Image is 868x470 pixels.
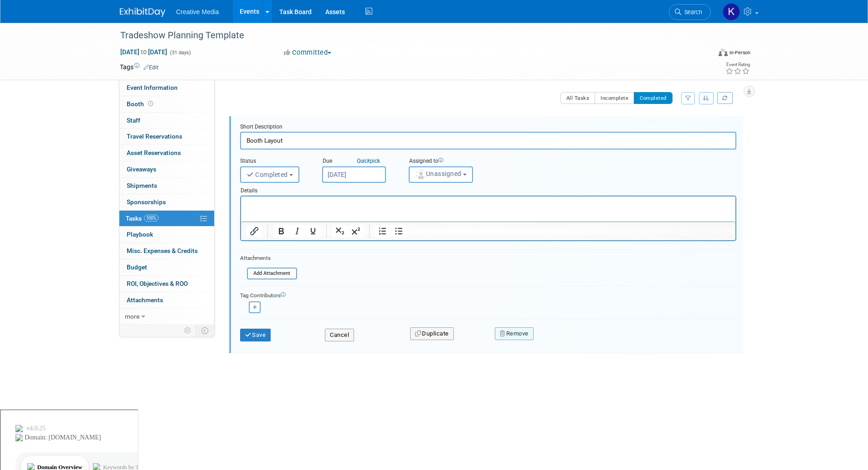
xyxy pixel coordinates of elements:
div: Tag Contributors [240,290,736,300]
img: tab_domain_overview_orange.svg [26,53,34,60]
span: 100% [144,215,159,222]
a: Quickpick [355,157,382,165]
div: Status [240,157,308,166]
img: tab_keywords_by_traffic_grey.svg [92,53,99,60]
div: Domain: [DOMAIN_NAME] [24,24,100,31]
button: Superscript [348,225,364,238]
div: Tradeshow Planning Template [117,27,697,44]
a: Sponsorships [119,194,214,210]
a: ROI, Objectives & ROO [119,276,214,292]
span: Creative Media [176,8,219,15]
span: Booth [127,100,155,108]
input: Name of task or a short description [240,132,736,150]
input: Due Date [322,166,386,183]
button: Bold [273,225,289,238]
button: Unassigned [409,166,473,183]
span: ROI, Objectives & ROO [127,280,188,287]
span: Unassigned [415,170,462,177]
a: Playbook [119,227,214,243]
i: Quick [357,158,370,164]
a: Travel Reservations [119,129,214,145]
button: Completed [634,92,673,104]
a: Budget [119,259,214,275]
a: Asset Reservations [119,145,214,161]
button: Underline [305,225,321,238]
button: Subscript [332,225,348,238]
button: Italic [289,225,305,238]
span: Attachments [127,296,163,304]
div: Domain Overview [36,54,82,60]
button: Committed [281,48,335,57]
div: Keywords by Traffic [102,54,150,60]
a: Event Information [119,80,214,96]
td: Tags [120,62,159,72]
div: Due [322,157,395,166]
img: logo_orange.svg [15,15,22,22]
img: ExhibitDay [120,8,165,17]
td: Personalize Event Tab Strip [180,325,196,336]
div: Event Format [657,47,751,61]
span: Search [681,9,702,15]
button: All Tasks [560,92,596,104]
span: Completed [247,171,288,178]
div: In-Person [729,49,750,56]
a: Booth [119,96,214,112]
span: Staff [127,117,140,124]
img: Kim Ballowe [723,3,740,21]
a: Giveaways [119,161,214,177]
div: Event Rating [725,62,750,67]
span: Booth not reserved yet [146,100,155,107]
span: Sponsorships [127,198,166,206]
a: Shipments [119,178,214,194]
a: Search [669,4,711,20]
iframe: Rich Text Area [241,196,735,222]
span: Misc. Expenses & Credits [127,247,198,254]
img: Format-Inperson.png [719,49,728,56]
a: Staff [119,113,214,129]
span: to [139,48,148,56]
img: website_grey.svg [15,24,22,31]
span: Event Information [127,84,178,91]
button: Insert/edit link [247,225,262,238]
span: Shipments [127,182,157,189]
div: Short Description [240,123,736,132]
div: Assigned to [409,157,523,166]
a: Attachments [119,292,214,308]
div: Details [240,183,736,196]
button: Completed [240,166,300,183]
button: Duplicate [410,327,454,340]
span: Tasks [126,215,159,222]
button: Bullet list [391,225,406,238]
a: Refresh [717,92,733,104]
a: Edit [144,64,159,71]
button: Numbered list [375,225,390,238]
span: more [125,313,139,320]
span: [DATE] [DATE] [120,48,168,56]
a: more [119,309,214,325]
a: Misc. Expenses & Credits [119,243,214,259]
button: Remove [495,327,534,340]
span: Giveaways [127,165,156,173]
div: v 4.0.25 [26,15,45,22]
button: Save [240,329,271,341]
div: Attachments [240,254,297,262]
span: Playbook [127,231,153,238]
button: Cancel [325,329,354,341]
button: Incomplete [595,92,634,104]
span: Travel Reservations [127,133,182,140]
span: Budget [127,263,147,271]
span: (31 days) [169,50,191,56]
td: Toggle Event Tabs [195,325,214,336]
a: Tasks100% [119,211,214,227]
span: Asset Reservations [127,149,181,156]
